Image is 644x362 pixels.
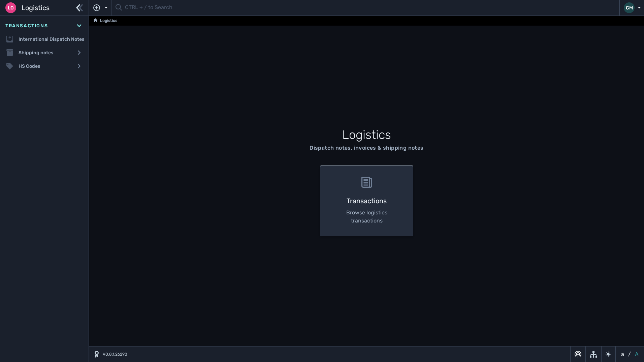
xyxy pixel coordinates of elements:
[634,350,640,358] button: A
[331,196,402,206] h3: Transactions
[310,144,423,152] div: Dispatch notes, invoices & shipping notes
[316,165,417,236] a: Transactions Browse logistics transactions
[93,17,117,25] a: Logistics
[103,351,127,357] span: V0.8.1.26290
[331,209,402,225] p: Browse logistics transactions
[125,1,615,14] input: CTRL + / to Search
[164,126,569,144] h1: Logistics
[22,3,50,13] span: Logistics
[5,2,16,13] div: Lo
[5,22,48,29] span: Transactions
[624,2,635,13] div: CM
[620,350,625,358] button: a
[628,350,631,358] span: /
